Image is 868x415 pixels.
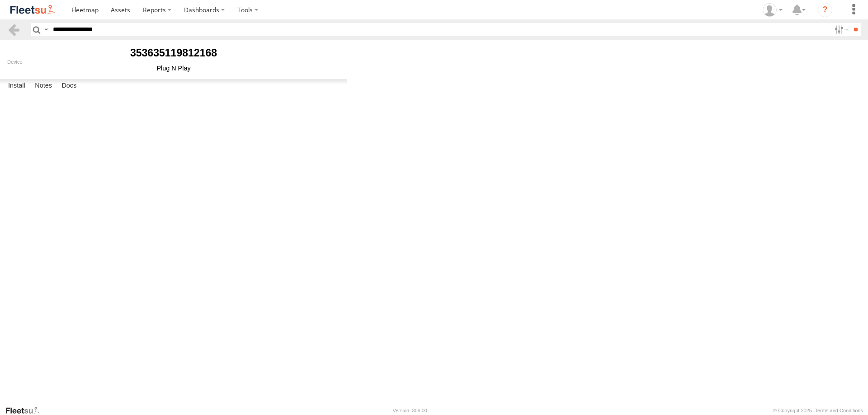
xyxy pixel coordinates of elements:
b: 353635119812168 [130,47,217,59]
a: Visit our Website [5,406,47,415]
div: Device [7,59,340,65]
a: Back to previous Page [7,23,20,36]
label: Install [4,79,30,92]
div: Muhammad Babar Raza [759,3,786,17]
label: Search Query [42,23,50,36]
img: fleetsu-logo-horizontal.svg [9,4,56,16]
i: ? [818,3,832,17]
div: © Copyright 2025 - [773,408,863,413]
a: Terms and Conditions [815,408,863,413]
div: Version: 306.00 [393,408,427,413]
label: Notes [30,79,57,92]
label: Search Filter Options [831,23,850,36]
div: Plug N Play [7,65,340,72]
label: Docs [57,79,81,92]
